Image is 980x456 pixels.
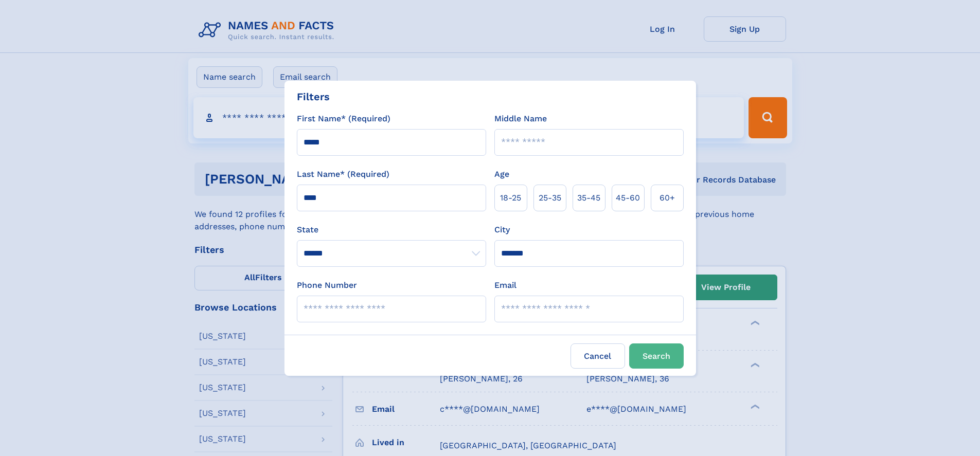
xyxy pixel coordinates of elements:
[297,113,390,125] label: First Name* (Required)
[616,192,640,204] span: 45‑60
[297,279,357,291] label: Phone Number
[297,168,389,180] label: Last Name* (Required)
[577,192,600,204] span: 35‑45
[629,343,684,369] button: Search
[539,192,561,204] span: 25‑35
[494,113,547,125] label: Middle Name
[297,89,330,104] div: Filters
[500,192,521,204] span: 18‑25
[494,224,510,236] label: City
[660,192,675,204] span: 60+
[297,224,486,236] label: State
[571,343,625,369] label: Cancel
[494,168,509,180] label: Age
[494,279,516,291] label: Email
